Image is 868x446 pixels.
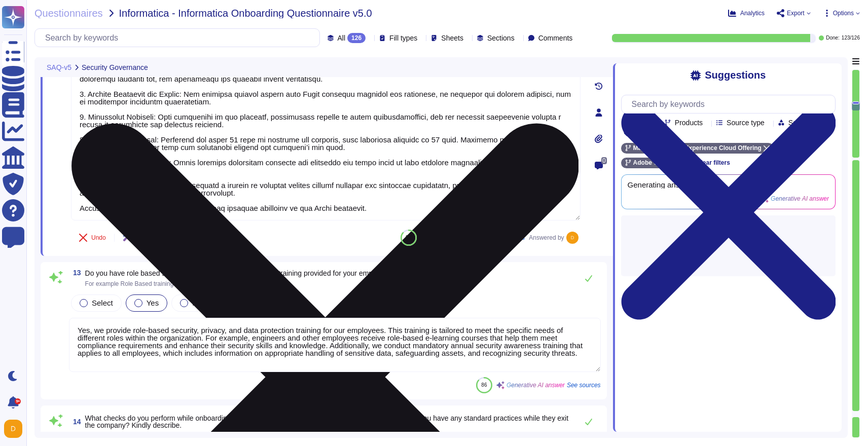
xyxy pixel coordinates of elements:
span: 123 / 126 [842,35,860,41]
input: Search by keywords [40,29,319,47]
span: Informatica - Informatica Onboarding Questionnaire v5.0 [119,8,372,18]
button: Analytics [728,9,765,17]
span: Questionnaires [34,8,103,18]
span: Security Governance [82,64,148,71]
div: 126 [347,33,366,43]
span: See sources [567,382,601,388]
span: Options [833,10,854,16]
button: user [2,418,29,440]
span: 86 [481,382,487,388]
img: user [566,232,578,244]
span: Sections [487,34,515,42]
span: SAQ-v5 [47,64,71,71]
img: user [4,420,22,438]
span: Done: [826,35,840,41]
span: 0 [601,157,607,164]
textarea: Yes, we provide role-based security, privacy, and data protection training for our employees. Thi... [69,318,601,372]
span: Fill types [389,34,417,42]
span: Export [787,10,805,16]
span: Analytics [740,10,765,16]
span: Comments [538,34,573,42]
span: 13 [69,269,81,276]
input: Search by keywords [627,95,835,113]
span: 14 [69,418,81,425]
span: All [338,34,346,42]
div: 9+ [15,398,21,404]
span: Sheets [441,34,463,42]
span: 86 [406,235,411,240]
